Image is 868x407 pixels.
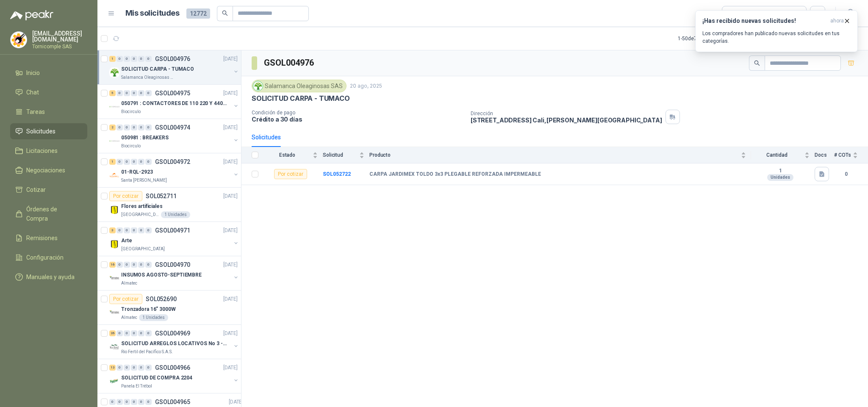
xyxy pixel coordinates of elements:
div: Por cotizar [109,191,142,201]
p: 050791 : CONTACTORES DE 110 220 Y 440 V [121,100,227,108]
div: 0 [116,125,123,130]
a: 1 0 0 0 0 0 GSOL004976[DATE] Company LogoSOLICITUD CARPA - TUMACOSalamanca Oleaginosas SAS [109,54,239,81]
div: Solicitudes [252,133,281,142]
p: Los compradores han publicado nuevas solicitudes en tus categorías. [702,30,851,45]
p: Tronzadora 16” 3000W [121,305,176,313]
div: 26 [109,330,116,336]
div: 0 [109,399,116,405]
span: search [222,10,228,16]
th: # COTs [834,147,868,163]
p: GSOL004969 [155,330,190,336]
a: Negociaciones [10,162,87,178]
a: 3 0 0 0 0 0 GSOL004971[DATE] Company LogoArte[GEOGRAPHIC_DATA] [109,225,239,252]
th: Producto [369,147,751,163]
p: 01-RQL-2923 [121,168,153,176]
span: # COTs [834,152,851,158]
div: 0 [131,90,137,96]
p: [GEOGRAPHIC_DATA] [121,211,159,218]
a: 1 0 0 0 0 0 GSOL004972[DATE] Company Logo01-RQL-2923Santa [PERSON_NAME] [109,157,239,184]
img: Company Logo [109,273,119,283]
b: 0 [834,170,858,178]
div: 0 [131,125,137,130]
div: 0 [124,365,130,371]
span: Cantidad [751,152,803,158]
a: Solicitudes [10,123,87,139]
a: Configuración [10,249,87,266]
div: 0 [138,56,144,62]
div: 1 - 50 de 7949 [678,32,733,45]
div: 0 [124,159,130,165]
a: 16 0 0 0 0 0 GSOL004970[DATE] Company LogoINSUMOS AGOSTO-SEPTIEMBREAlmatec [109,260,239,287]
div: Por cotizar [109,294,142,304]
span: Tareas [26,107,45,116]
div: 0 [131,399,137,405]
a: Tareas [10,104,87,120]
div: 0 [124,399,130,405]
span: 12772 [186,8,210,19]
p: Condición de pago [252,110,464,116]
div: 0 [131,330,137,336]
p: SOL052690 [146,296,177,302]
div: 5 [109,90,116,96]
p: SOLICITUD CARPA - TUMACO [252,94,350,103]
div: 0 [131,159,137,165]
div: Por cotizar [274,169,307,179]
span: Licitaciones [26,146,58,155]
span: Producto [369,152,739,158]
p: GSOL004975 [155,90,190,96]
p: GSOL004970 [155,262,190,268]
div: 0 [138,262,144,268]
p: 20 ago, 2025 [350,82,382,90]
a: Remisiones [10,230,87,246]
p: [DATE] [223,227,238,235]
span: Manuales y ayuda [26,272,75,282]
b: SOL052722 [323,171,351,177]
div: 0 [116,399,123,405]
div: 0 [131,365,137,371]
p: [DATE] [223,295,238,303]
span: Inicio [26,68,40,78]
div: 0 [145,227,152,233]
p: Flores artificiales [121,202,163,210]
a: Licitaciones [10,143,87,159]
img: Company Logo [109,67,119,78]
p: Tornicomple SAS [32,44,87,49]
div: 0 [138,90,144,96]
p: SOL052711 [146,193,177,199]
div: 0 [145,159,152,165]
img: Company Logo [11,32,27,48]
p: [DATE] [223,329,238,338]
p: Crédito a 30 días [252,116,464,123]
p: [DATE] [223,124,238,132]
img: Company Logo [109,102,119,112]
img: Company Logo [109,136,119,146]
p: GSOL004966 [155,365,190,371]
div: 0 [138,399,144,405]
p: Biocirculo [121,143,141,150]
span: Remisiones [26,233,58,243]
span: Solicitudes [26,127,55,136]
div: 1 Unidades [161,211,190,218]
span: ahora [830,17,844,25]
img: Company Logo [253,81,263,91]
p: GSOL004965 [155,399,190,405]
div: 0 [116,262,123,268]
div: 1 [109,159,116,165]
div: 0 [131,227,137,233]
div: 2 [109,125,116,130]
p: [GEOGRAPHIC_DATA] [121,246,165,252]
p: Almatec [121,280,137,287]
span: Configuración [26,253,64,262]
b: CARPA JARDIMEX TOLDO 3x3 PLEGABLE REFORZADA IMPERMEABLE [369,171,541,178]
a: 13 0 0 0 0 0 GSOL004966[DATE] Company LogoSOLICITUD DE COMPRA 2204Panela El Trébol [109,363,239,390]
span: Cotizar [26,185,46,194]
div: 0 [116,56,123,62]
p: Arte [121,237,132,245]
div: 0 [131,56,137,62]
p: GSOL004971 [155,227,190,233]
span: search [754,60,760,66]
div: 0 [124,56,130,62]
img: Company Logo [109,170,119,180]
div: 0 [124,90,130,96]
div: 0 [138,227,144,233]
